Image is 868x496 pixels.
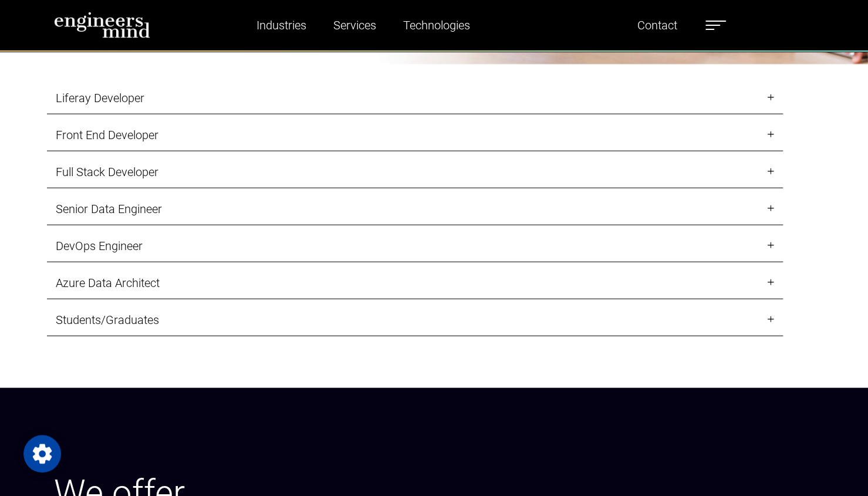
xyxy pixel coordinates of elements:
img: logo [54,12,151,38]
a: Technologies [398,12,475,39]
a: Azure Data Architect [47,267,783,299]
a: Services [329,12,381,39]
a: Senior Data Engineer [47,193,783,225]
a: Contact [633,12,682,39]
a: Front End Developer [47,119,783,151]
a: DevOps Engineer [47,230,783,262]
a: Liferay Developer [47,82,783,114]
a: Industries [252,12,311,39]
a: Full Stack Developer [47,156,783,188]
a: Students/Graduates [47,304,783,336]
